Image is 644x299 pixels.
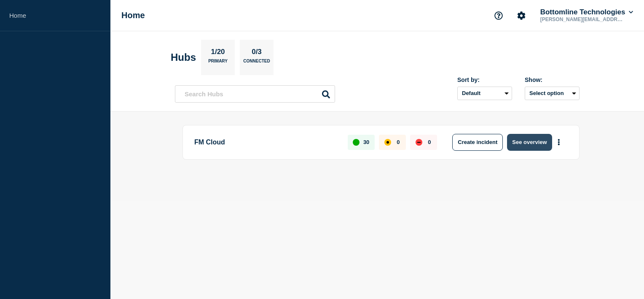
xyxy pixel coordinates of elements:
p: Primary [208,59,228,68]
button: Bottomline Technologies [539,8,635,16]
p: 0/3 [249,48,265,59]
button: Support [490,7,507,24]
button: Select option [525,87,580,100]
div: up [353,139,360,146]
h2: Hubs [171,52,196,63]
div: affected [384,139,391,146]
input: Search Hubs [175,85,335,103]
p: [PERSON_NAME][EMAIL_ADDRESS][DOMAIN_NAME] [539,16,626,22]
div: Sort by: [457,76,512,83]
h1: Home [121,11,145,20]
p: 0 [428,139,431,145]
button: More actions [553,134,564,150]
p: FM Cloud [194,134,338,151]
p: 1/20 [208,48,228,59]
select: Sort by [457,87,512,100]
div: down [416,139,422,146]
button: Account settings [513,7,530,24]
p: 0 [397,139,400,145]
div: Show: [525,76,580,83]
p: 30 [363,139,369,145]
button: See overview [507,134,552,151]
button: Create incident [452,134,503,151]
p: Connected [243,59,270,68]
